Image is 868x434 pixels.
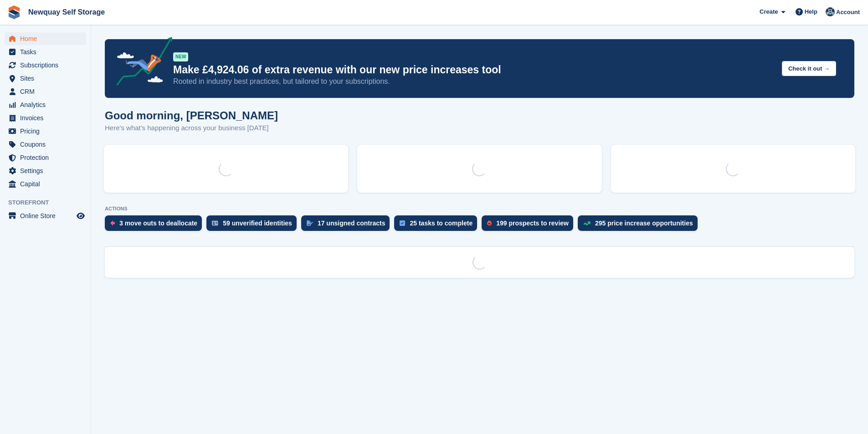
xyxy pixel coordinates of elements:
span: Sites [20,72,75,85]
img: verify_identity-adf6edd0f0f0b5bbfe63781bf79b02c33cf7c696d77639b501bdc392416b5a36.svg [212,220,218,226]
span: Storefront [8,198,91,207]
a: Newquay Self Storage [25,5,108,20]
div: 25 tasks to complete [410,220,473,227]
a: 295 price increase opportunities [578,215,702,235]
span: Coupons [20,138,75,151]
img: price-adjustments-announcement-icon-8257ccfd72463d97f412b2fc003d46551f7dbcb40ab6d574587a9cd5c0d94... [109,37,173,89]
span: Online Store [20,209,75,222]
div: 59 unverified identities [223,220,292,227]
p: Rooted in industry best practices, but tailored to your subscriptions. [173,77,775,87]
div: 17 unsigned contracts [318,220,385,227]
span: Subscriptions [20,59,75,71]
span: Tasks [20,46,75,58]
span: Help [805,7,817,16]
img: stora-icon-8386f47178a22dfd0bd8f6a31ec36ba5ce8667c1dd55bd0f319d3a0aa187defe.svg [7,5,21,19]
h1: Good morning, [PERSON_NAME] [105,109,278,122]
span: Analytics [20,98,75,111]
a: 17 unsigned contracts [301,215,395,235]
span: Protection [20,151,75,164]
a: menu [5,151,86,164]
a: menu [5,98,86,111]
span: CRM [20,85,75,98]
a: menu [5,59,86,71]
img: Colette Pearce [826,7,835,16]
a: menu [5,32,86,45]
span: Settings [20,164,75,177]
span: Pricing [20,125,75,138]
a: menu [5,72,86,85]
a: menu [5,164,86,177]
p: ACTIONS [105,206,854,212]
div: 295 price increase opportunities [595,220,693,227]
button: Check it out → [782,61,836,76]
img: contract_signature_icon-13c848040528278c33f63329250d36e43548de30e8caae1d1a13099fd9432cc5.svg [307,220,313,226]
p: Here's what's happening across your business [DATE] [105,123,278,133]
img: task-75834270c22a3079a89374b754ae025e5fb1db73e45f91037f5363f120a921f8.svg [400,220,405,226]
a: Preview store [75,210,86,221]
img: price_increase_opportunities-93ffe204e8149a01c8c9dc8f82e8f89637d9d84a8eef4429ea346261dce0b2c0.svg [583,221,591,225]
span: Capital [20,178,75,190]
div: 3 move outs to deallocate [119,220,197,227]
a: menu [5,178,86,190]
span: Create [760,7,778,16]
a: menu [5,209,86,222]
img: move_outs_to_deallocate_icon-f764333ba52eb49d3ac5e1228854f67142a1ed5810a6f6cc68b1a99e826820c5.svg [110,220,115,226]
a: menu [5,112,86,124]
a: menu [5,85,86,98]
p: Make £4,924.06 of extra revenue with our new price increases tool [173,63,775,77]
a: 59 unverified identities [206,215,301,235]
a: 3 move outs to deallocate [105,215,206,235]
img: prospect-51fa495bee0391a8d652442698ab0144808aea92771e9ea1ae160a38d050c398.svg [487,220,492,226]
div: NEW [173,52,188,61]
a: menu [5,138,86,151]
a: 199 prospects to review [482,215,578,235]
span: Account [836,8,860,17]
a: menu [5,46,86,58]
div: 199 prospects to review [496,220,569,227]
span: Home [20,32,75,45]
a: menu [5,125,86,138]
a: 25 tasks to complete [394,215,482,235]
span: Invoices [20,112,75,124]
